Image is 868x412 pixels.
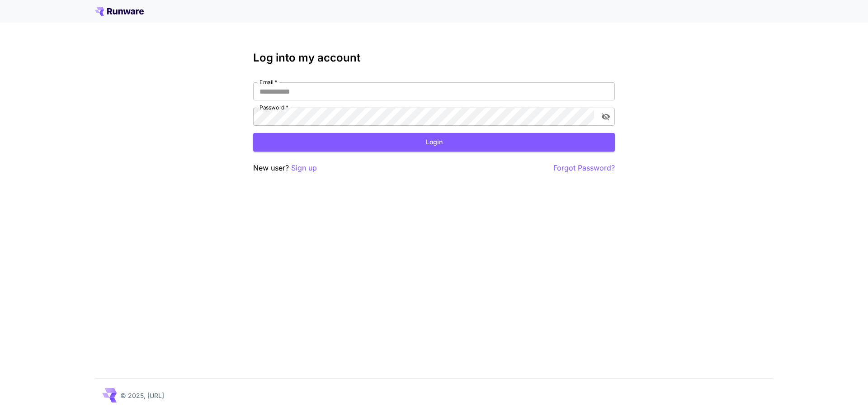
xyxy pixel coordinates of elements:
[259,104,288,111] label: Password
[598,109,614,125] button: toggle password visibility
[291,162,317,174] button: Sign up
[120,391,164,400] p: © 2025, [URL]
[253,162,317,174] p: New user?
[253,133,615,152] button: Login
[253,52,615,64] h3: Log into my account
[553,162,615,174] button: Forgot Password?
[259,78,277,86] label: Email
